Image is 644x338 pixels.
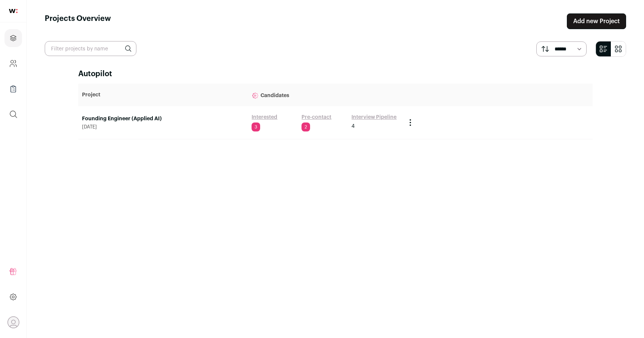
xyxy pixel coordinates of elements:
[252,123,260,131] span: 3
[4,80,22,98] a: Company Lists
[4,55,22,72] a: Company and ATS Settings
[406,118,415,127] button: Project Actions
[252,114,277,121] a: Interested
[302,114,331,121] a: Pre-contact
[9,9,18,13] img: wellfound-shorthand-0d5821cbd27db2630d0214b213865d53afaa358527fdda9d0ea32b1df1b89c2c.svg
[7,316,19,328] button: Open dropdown
[567,13,626,29] a: Add new Project
[351,123,355,130] span: 4
[82,124,244,130] span: [DATE]
[4,29,22,47] a: Projects
[252,87,398,102] p: Candidates
[45,41,136,56] input: Filter projects by name
[45,13,111,29] h1: Projects Overview
[82,115,244,123] a: Founding Engineer (Applied AI)
[78,69,593,79] h2: Autopilot
[302,123,310,131] span: 2
[351,114,397,121] a: Interview Pipeline
[82,91,244,99] p: Project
